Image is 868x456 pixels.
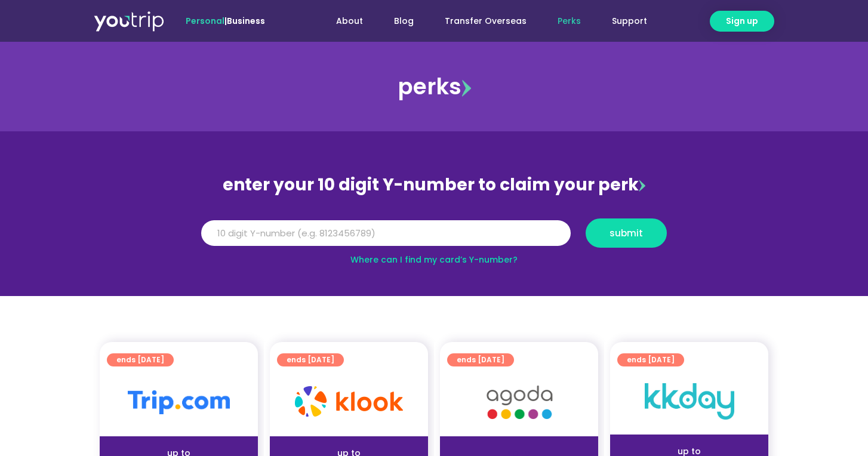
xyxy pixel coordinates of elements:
[321,10,378,32] a: About
[107,353,174,366] a: ends [DATE]
[586,218,667,248] button: submit
[186,15,224,27] span: Personal
[457,353,504,366] span: ends [DATE]
[610,229,643,238] span: submit
[277,353,344,366] a: ends [DATE]
[617,353,684,366] a: ends [DATE]
[195,170,673,201] div: enter your 10 digit Y-number to claim your perk
[627,353,675,366] span: ends [DATE]
[596,10,663,32] a: Support
[186,15,265,27] span: |
[447,353,514,366] a: ends [DATE]
[726,15,758,27] span: Sign up
[227,15,265,27] a: Business
[710,11,774,32] a: Sign up
[297,10,663,32] nav: Menu
[378,10,429,32] a: Blog
[116,353,164,366] span: ends [DATE]
[350,254,518,266] a: Where can I find my card’s Y-number?
[201,220,571,247] input: 10 digit Y-number (e.g. 8123456789)
[287,353,334,366] span: ends [DATE]
[201,218,667,257] form: Y Number
[542,10,596,32] a: Perks
[429,10,542,32] a: Transfer Overseas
